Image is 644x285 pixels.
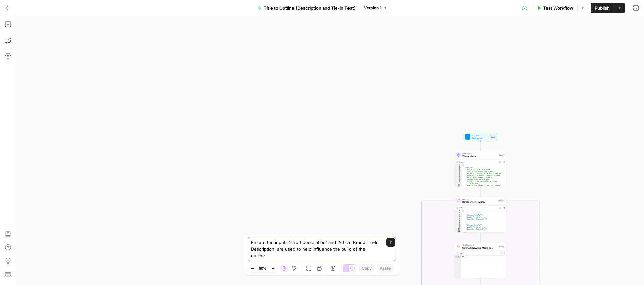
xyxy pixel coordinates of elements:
div: 1 [454,210,462,212]
div: IterationIterate Over KeywordsStep 10Output[ { "Semrush Data":"", "Worth Pursuing":true, "Seconda... [454,197,506,232]
span: SEO Research [462,244,497,246]
span: Toggle code folding, rows 7 through 11 [460,222,462,224]
g: Edge from step_10 to step_9 [480,233,481,242]
span: Workflow [472,134,488,137]
div: 5 [454,172,462,174]
button: Paste [377,264,393,273]
img: 8a3tdog8tf0qdwwcclgyu02y995m [457,245,460,248]
div: 11 [454,230,462,232]
button: Test Workflow [533,3,577,13]
div: WorkflowSet InputsInputs [454,133,506,141]
div: 6 [454,174,462,176]
button: Copy [359,264,374,273]
div: 3 [454,214,462,216]
span: Toggle code folding, rows 1 through 52 [460,210,462,212]
span: Toggle code folding, rows 1 through 14 [460,164,462,166]
div: Output [459,161,497,163]
span: Iteration [462,198,496,201]
div: 7 [454,222,462,224]
span: Publish [595,5,610,11]
div: 6 [454,220,462,222]
div: 1 [454,164,462,166]
button: Title to Outline (Description and Tie-in Test) [254,3,360,13]
div: 11 [454,186,462,188]
g: Edge from start to step_1 [480,141,481,151]
div: SEO ResearchSemrush Keyword Magic ToolStep 9Outputnull [454,243,506,278]
div: LLM · GPT-4.1Title AnalysisStep 1Output{ "keywords":[ "budgeting tips for expats", "how to send m... [454,151,506,187]
div: 10 [454,228,462,230]
div: 1 [454,256,461,258]
textarea: Ensure the inputs 'short description' and 'Article Brand Tie-In Description' are used to help inf... [251,239,380,259]
span: Iterate Over Keywords [462,200,496,204]
div: 7 [454,176,462,178]
div: 4 [454,170,462,172]
div: Output [459,252,497,255]
button: Version 1 [361,4,390,12]
span: Semrush Keyword Magic Tool [462,246,497,249]
span: LLM · GPT-4.1 [462,152,497,155]
span: Set Inputs [472,136,488,140]
span: Toggle code folding, rows 2 through 6 [460,212,462,214]
span: 50% [259,266,266,271]
span: Version 1 [364,5,381,11]
div: 3 [454,168,462,170]
g: Edge from step_1 to step_10 [480,187,481,196]
div: Step 10 [498,199,505,202]
div: 2 [454,166,462,168]
div: Step 1 [499,153,505,156]
span: Toggle code folding, rows 2 through 13 [460,166,462,168]
div: Inputs [489,135,496,138]
div: 8 [454,178,462,180]
div: 5 [454,218,462,220]
div: 12 [454,232,462,234]
div: 9 [454,180,462,184]
div: 9 [454,226,462,228]
div: 8 [454,224,462,226]
span: Paste [380,265,391,271]
span: Copy [362,265,372,271]
span: Test Workflow [543,5,573,11]
div: Output [459,206,497,209]
div: 2 [454,212,462,214]
span: Title to Outline (Description and Tie-in Test) [264,5,356,11]
span: Title Analysis [462,154,497,158]
button: Publish [591,3,614,13]
div: 10 [454,184,462,186]
div: 4 [454,216,462,218]
div: Step 9 [498,245,505,248]
span: Toggle code folding, rows 12 through 16 [460,232,462,234]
